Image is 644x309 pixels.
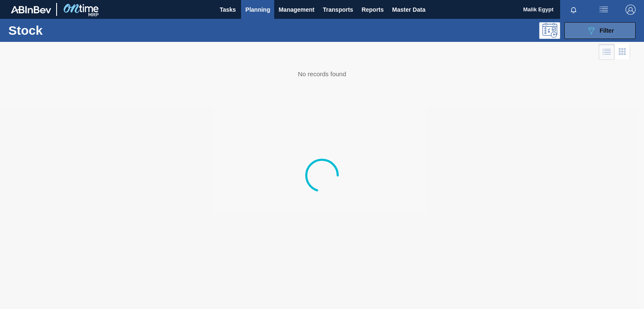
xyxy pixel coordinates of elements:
button: Filter [564,22,636,39]
img: userActions [599,5,609,15]
h1: Stock [8,26,129,35]
img: TNhmsLtSVTkK8tSr43FrP2fwEKptu5GPRR3wAAAABJRU5ErkJggg== [11,6,51,13]
span: Master Data [392,5,425,15]
div: Programming: no user selected [539,22,560,39]
span: Management [278,5,314,15]
span: Transports [323,5,353,15]
button: Notifications [560,4,587,15]
span: Filter [600,27,614,34]
img: Logout [626,5,636,15]
span: Tasks [218,5,237,15]
span: Reports [361,5,384,15]
span: Planning [245,5,270,15]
